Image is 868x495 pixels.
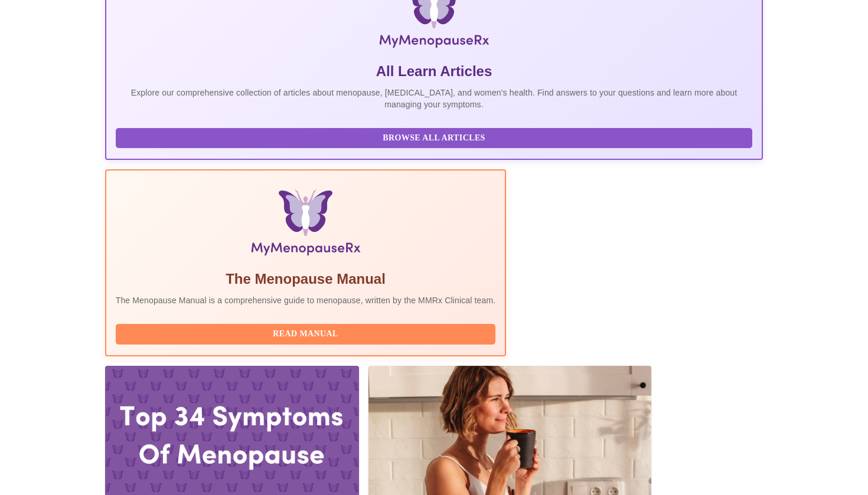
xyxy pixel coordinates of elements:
p: Explore our comprehensive collection of articles about menopause, [MEDICAL_DATA], and women's hea... [116,87,753,110]
button: Browse All Articles [116,128,753,149]
p: The Menopause Manual is a comprehensive guide to menopause, written by the MMRx Clinical team. [116,294,496,306]
a: Browse All Articles [116,132,756,142]
a: Read Manual [116,328,499,338]
h5: All Learn Articles [116,62,753,81]
h5: The Menopause Manual [116,270,496,289]
span: Browse All Articles [128,131,741,146]
img: Menopause Manual [176,189,435,260]
button: Read Manual [116,324,496,345]
span: Read Manual [128,327,484,342]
